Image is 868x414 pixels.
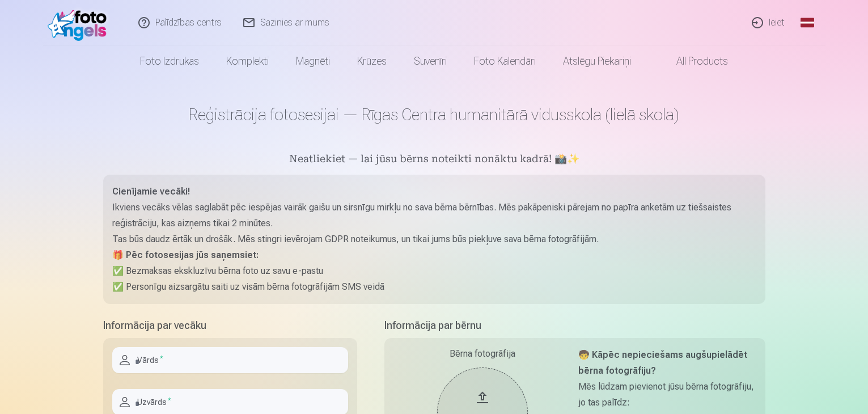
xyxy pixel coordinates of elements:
strong: Cienījamie vecāki! [112,186,190,197]
p: ✅ Bezmaksas ekskluzīvu bērna foto uz savu e-pastu [112,263,756,279]
a: Komplekti [213,45,282,77]
a: Foto kalendāri [460,45,549,77]
div: Bērna fotogrāfija [393,347,571,361]
p: Mēs lūdzam pievienot jūsu bērna fotogrāfiju, jo tas palīdz: [578,379,756,411]
a: Suvenīri [400,45,460,77]
h5: Informācija par vecāku [103,318,357,333]
a: Foto izdrukas [126,45,213,77]
img: /fa1 [48,5,113,41]
strong: 🧒 Kāpēc nepieciešams augšupielādēt bērna fotogrāfiju? [578,349,747,376]
a: Atslēgu piekariņi [549,45,645,77]
h5: Neatliekiet — lai jūsu bērns noteikti nonāktu kadrā! 📸✨ [103,152,765,168]
a: Magnēti [282,45,344,77]
h1: Reģistrācija fotosesijai — Rīgas Centra humanitārā vidusskola (lielā skola) [103,104,765,125]
p: ✅ Personīgu aizsargātu saiti uz visām bērna fotogrāfijām SMS veidā [112,279,756,295]
p: Tas būs daudz ērtāk un drošāk. Mēs stingri ievērojam GDPR noteikumus, un tikai jums būs piekļuve ... [112,231,756,247]
a: Krūzes [344,45,400,77]
h5: Informācija par bērnu [384,318,765,333]
strong: 🎁 Pēc fotosesijas jūs saņemsiet: [112,250,259,260]
p: Ikviens vecāks vēlas saglabāt pēc iespējas vairāk gaišu un sirsnīgu mirkļu no sava bērna bērnības... [112,200,756,231]
a: All products [645,45,742,77]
